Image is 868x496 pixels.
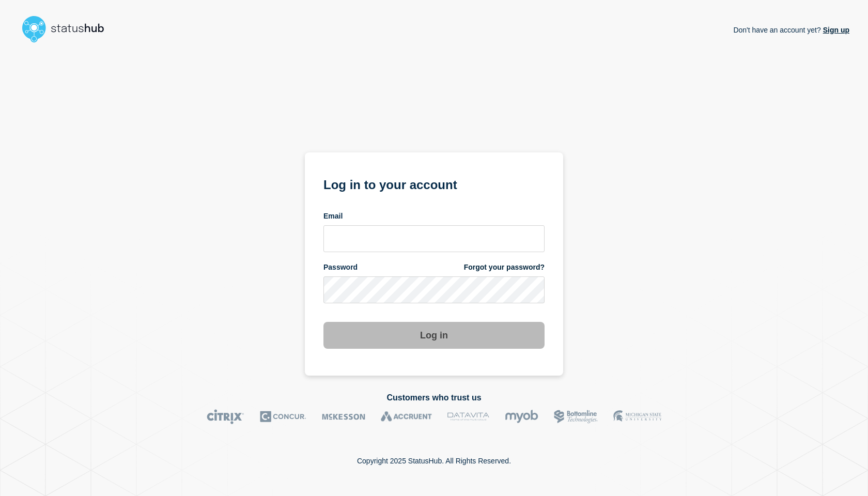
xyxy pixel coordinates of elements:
span: Email [323,211,343,221]
a: Forgot your password? [464,262,545,272]
img: MSU logo [613,409,661,424]
h2: Customers who trust us [19,393,849,402]
h1: Log in to your account [323,174,545,193]
button: Log in [323,322,545,349]
img: myob logo [505,409,538,424]
img: Accruent logo [381,409,432,424]
p: Don't have an account yet? [733,18,849,42]
input: email input [323,225,545,252]
img: McKesson logo [322,409,365,424]
img: Citrix logo [207,409,244,424]
p: Copyright 2025 StatusHub. All Rights Reserved. [357,457,511,465]
a: Sign up [821,26,849,34]
img: Concur logo [260,409,306,424]
img: StatusHub logo [19,12,117,45]
img: Bottomline logo [554,409,598,424]
span: Password [323,262,358,272]
input: password input [323,276,545,303]
img: DataVita logo [447,409,489,424]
